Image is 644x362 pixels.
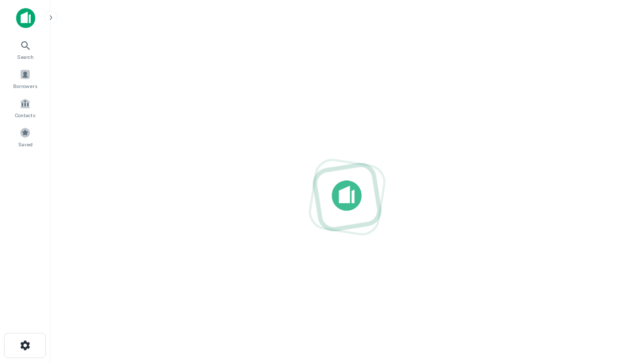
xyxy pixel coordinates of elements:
img: capitalize-icon.png [16,8,35,28]
a: Saved [3,123,47,150]
span: Search [17,53,34,61]
span: Contacts [15,111,35,119]
span: Borrowers [13,82,37,90]
a: Borrowers [3,65,47,92]
iframe: Chat Widget [594,282,644,330]
span: Saved [18,140,33,148]
a: Search [3,36,47,63]
a: Contacts [3,94,47,121]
